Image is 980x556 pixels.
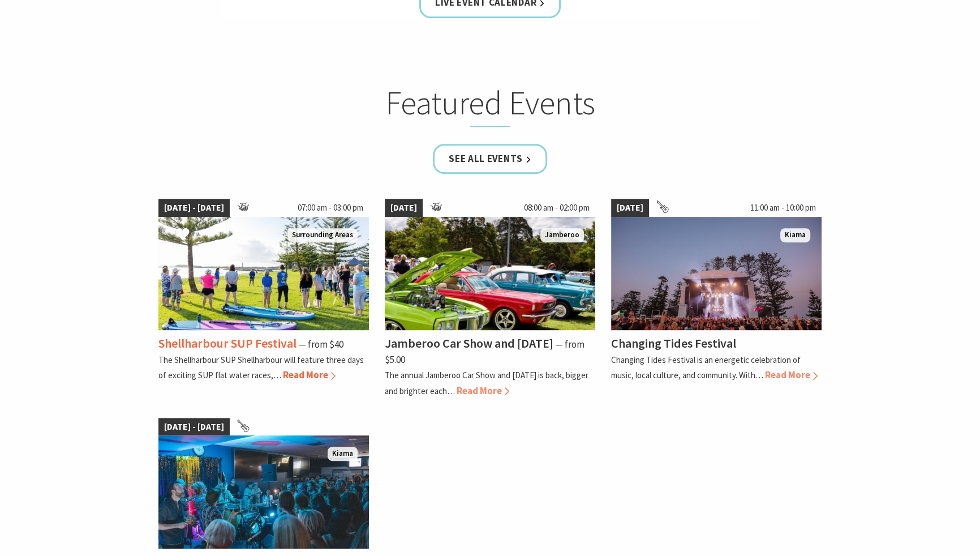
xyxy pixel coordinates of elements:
[611,199,649,217] span: [DATE]
[385,199,423,217] span: [DATE]
[385,370,588,396] p: The annual Jamberoo Car Show and [DATE] is back, bigger and brighter each…
[164,216,201,254] button: Click to Favourite Shellharbour SUP Festival
[158,418,230,436] span: [DATE] - [DATE]
[765,369,818,381] span: Read More
[158,199,230,217] span: [DATE] - [DATE]
[298,338,343,350] span: ⁠— from $40
[433,144,547,174] a: See all Events
[158,435,369,549] img: Kiama Bowling Club
[385,335,553,351] h4: Jamberoo Car Show and [DATE]
[611,335,736,351] h4: Changing Tides Festival
[158,335,296,351] h4: Shellharbour SUP Festival
[158,199,369,398] a: [DATE] - [DATE] 07:00 am - 03:00 pm Jodie Edwards Welcome to Country Surrounding Areas Shellharbo...
[385,199,595,398] a: [DATE] 08:00 am - 02:00 pm Jamberoo Car Show Jamberoo Jamberoo Car Show and [DATE] ⁠— from $5.00 ...
[518,199,595,217] span: 08:00 am - 02:00 pm
[457,384,509,397] span: Read More
[745,199,822,217] span: 11:00 am - 10:00 pm
[611,354,801,380] p: Changing Tides Festival is an energetic celebration of music, local culture, and community. With…
[385,217,595,330] img: Jamberoo Car Show
[158,217,369,330] img: Jodie Edwards Welcome to Country
[268,83,712,127] h2: Featured Events
[611,217,822,330] img: Changing Tides Main Stage
[328,447,358,461] span: Kiama
[611,199,822,398] a: [DATE] 11:00 am - 10:00 pm Changing Tides Main Stage Kiama Changing Tides Festival Changing Tides...
[287,228,358,242] span: Surrounding Areas
[780,228,810,242] span: Kiama
[283,369,336,381] span: Read More
[158,354,364,380] p: The Shellharbour SUP Shellharbour will feature three days of exciting SUP flat water races,…
[540,228,584,242] span: Jamberoo
[292,199,369,217] span: 07:00 am - 03:00 pm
